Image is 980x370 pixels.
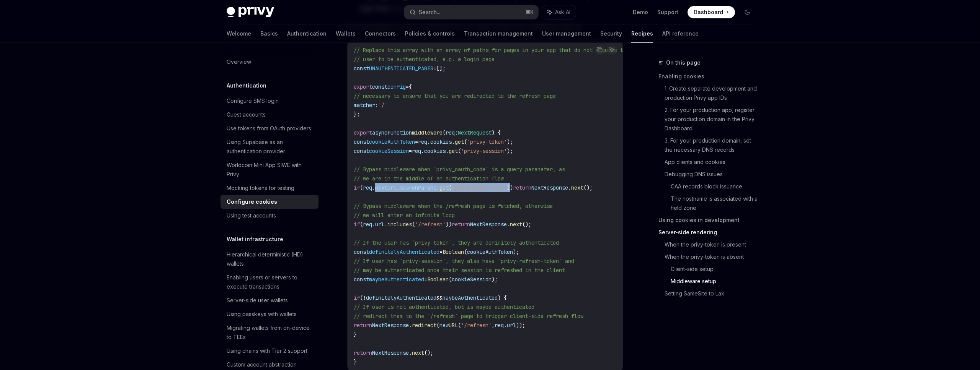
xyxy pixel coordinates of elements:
[507,322,516,329] span: url
[507,184,513,191] span: ))
[354,56,495,63] span: // user to be authenticated, e.g. a login page
[354,102,378,109] span: matcher:
[513,248,519,255] span: );
[363,184,372,191] span: req
[354,303,534,310] span: // If user is not authenticated, but is maybe authenticated
[387,83,406,90] span: config
[522,221,531,228] span: ();
[369,65,433,72] span: UNAUTHENTICATED_PAGES
[365,24,396,43] a: Connectors
[406,83,409,90] span: =
[694,8,723,16] span: Dashboard
[227,211,276,220] div: Using test accounts
[458,129,492,136] span: NextRequest
[427,276,449,283] span: Boolean
[741,6,753,18] button: Toggle dark mode
[467,138,507,145] span: 'privy-token'
[461,148,507,154] span: 'privy-session'
[409,83,412,90] span: {
[220,209,318,222] a: Using test accounts
[369,148,409,154] span: cookieSession
[446,129,455,136] span: req
[671,263,759,275] a: Client-side setup
[220,321,318,344] a: Migrating wallets from on-device to TEEs
[531,184,568,191] span: NextResponse
[418,138,427,145] span: req
[220,248,318,271] a: Hierarchical deterministic (HD) wallets
[400,184,436,191] span: searchParams
[372,349,409,356] span: NextResponse
[227,323,314,342] div: Migrating wallets from on-device to TEEs
[354,313,583,320] span: // redirect them to the `/refresh` page to trigger client-side refresh flow
[369,276,424,283] span: maybeAuthenticated
[449,184,452,191] span: (
[595,45,604,55] button: Copy the contents from the code block
[354,322,372,329] span: return
[446,221,452,228] span: ))
[227,57,251,67] div: Overview
[665,104,759,135] a: 2. For your production app, register your production domain in the Privy Dashboard
[354,276,369,283] span: const
[600,24,622,43] a: Security
[671,193,759,214] a: The hostname is associated with a held zone
[633,8,648,16] a: Demo
[378,102,387,109] span: '/'
[384,221,387,228] span: .
[220,158,318,181] a: Worldcoin Mini App SIWE with Privy
[354,65,369,72] span: const
[452,276,492,283] span: cookieSession
[412,129,443,136] span: middleware
[227,96,279,105] div: Configure SMS login
[354,138,369,145] span: const
[260,24,278,43] a: Basics
[354,175,504,182] span: // we are in the middle of an authentication flow
[227,183,294,193] div: Mocking tokens for testing
[409,322,412,329] span: .
[227,110,266,119] div: Guest accounts
[227,138,314,156] div: Using Supabase as an authentication provider
[419,8,440,17] div: Search...
[354,83,372,90] span: export
[220,344,318,358] a: Using chains with Tier 2 support
[662,24,699,43] a: API reference
[424,276,427,283] span: =
[526,9,534,15] span: ⌘ K
[446,148,449,154] span: .
[354,258,574,265] span: // If user has `privy-session`, they also have `privy-refresh-token` and
[492,276,498,283] span: );
[427,138,430,145] span: .
[227,296,288,305] div: Server-side user wallets
[412,148,421,154] span: req
[436,294,443,301] span: &&
[220,195,318,209] a: Configure cookies
[220,55,318,69] a: Overview
[449,148,458,154] span: get
[607,45,617,55] button: Ask AI
[449,322,458,329] span: URL
[439,248,443,255] span: =
[492,322,495,329] span: ,
[404,5,538,19] button: Search...⌘K
[671,275,759,287] a: Middleware setup
[516,322,525,329] span: ));
[424,349,433,356] span: ();
[354,221,360,228] span: if
[412,221,415,228] span: (
[507,221,510,228] span: .
[513,184,531,191] span: return
[439,184,449,191] span: get
[415,221,446,228] span: '/refresh'
[542,5,576,19] button: Ask AI
[671,180,759,193] a: CAA records block issuance
[354,349,372,356] span: return
[354,148,369,154] span: const
[657,8,678,16] a: Support
[387,221,412,228] span: includes
[507,148,513,154] span: );
[354,267,565,274] span: // may be authenticated once their session is refreshed in the client
[372,83,387,90] span: const
[354,47,629,54] span: // Replace this array with an array of paths for pages in your app that do not require the
[467,248,513,255] span: cookieAuthToken
[455,138,464,145] span: get
[397,184,400,191] span: .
